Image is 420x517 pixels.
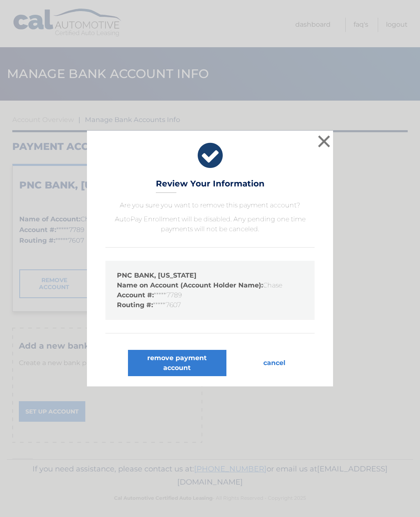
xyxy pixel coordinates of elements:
[117,281,263,289] strong: Name on Account (Account Holder Name):
[257,350,292,376] button: cancel
[117,280,303,290] li: Chase
[316,133,332,149] button: ×
[117,271,196,279] strong: PNC BANK, [US_STATE]
[105,200,315,210] p: Are you sure you want to remove this payment account?
[117,291,154,299] strong: Account #:
[105,214,315,234] p: AutoPay Enrollment will be disabled. Any pending one time payments will not be canceled.
[156,179,265,193] h3: Review Your Information
[128,350,226,376] button: remove payment account
[117,301,153,309] strong: Routing #:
